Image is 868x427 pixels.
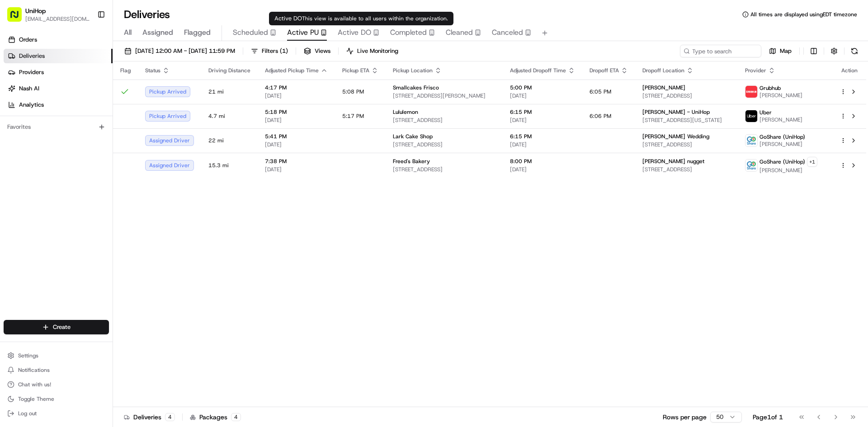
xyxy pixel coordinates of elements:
span: Chat with us! [18,381,51,388]
span: Pickup Location [393,67,433,74]
div: Packages [190,413,241,422]
span: Nash AI [19,84,39,93]
span: 5:08 PM [342,88,364,95]
span: Canceled [492,27,523,38]
span: [PERSON_NAME] Wedding [642,133,709,140]
span: Orders [19,36,37,44]
div: Action [840,67,859,74]
span: 4.7 mi [208,113,250,120]
span: Scheduled [233,27,268,38]
span: 5:17 PM [342,113,364,120]
img: goshare_logo.png [745,135,757,146]
span: Assigned [142,27,173,38]
input: Clear [24,58,149,68]
span: Knowledge Base [18,131,69,140]
span: UniHop [25,6,46,15]
button: +1 [807,157,817,167]
span: GoShare (UniHop) [759,158,805,165]
span: [PERSON_NAME] [759,92,802,99]
span: All [124,27,132,38]
span: 5:00 PM [510,84,575,91]
h1: Deliveries [124,7,170,22]
span: [STREET_ADDRESS] [393,166,495,173]
div: Page 1 of 1 [753,413,783,422]
span: [DATE] [265,117,328,124]
span: Map [780,47,792,55]
div: 💻 [76,132,84,139]
span: Toggle Theme [18,395,54,403]
span: [DATE] [265,92,328,99]
span: [PERSON_NAME] [759,167,817,174]
span: Active PU [287,27,319,38]
a: Nash AI [4,81,113,96]
a: Providers [4,65,113,80]
span: Adjusted Dropoff Time [510,67,566,74]
a: Analytics [4,98,113,112]
button: Start new chat [154,89,165,100]
button: Log out [4,407,109,420]
span: Driving Distance [208,67,250,74]
span: Deliveries [19,52,45,60]
span: 6:15 PM [510,108,575,116]
span: 8:00 PM [510,158,575,165]
span: Live Monitoring [357,47,398,55]
span: Dropoff ETA [590,67,619,74]
button: Refresh [848,45,861,57]
img: 1736555255976-a54dd68f-1ca7-489b-9aae-adbdc363a1c4 [9,86,25,103]
a: Orders [4,33,113,47]
button: [DATE] 12:00 AM - [DATE] 11:59 PM [120,45,239,57]
span: [DATE] [265,166,328,173]
span: Providers [19,68,44,76]
span: [DATE] [265,141,328,148]
span: 5:18 PM [265,108,328,116]
img: uber-new-logo.jpeg [745,110,757,122]
div: Favorites [4,120,109,134]
span: Create [53,323,71,331]
span: Provider [745,67,766,74]
span: [STREET_ADDRESS] [393,141,495,148]
img: 5e692f75ce7d37001a5d71f1 [745,86,757,98]
span: 6:15 PM [510,133,575,140]
span: Notifications [18,366,50,374]
span: Settings [18,352,38,359]
span: Freed's Bakery [393,158,430,165]
span: 15.3 mi [208,162,250,169]
span: Pickup ETA [342,67,369,74]
span: [PERSON_NAME] [642,84,685,91]
span: This view is available to all users within the organization. [302,15,448,22]
span: Active DO [338,27,371,38]
span: Views [315,47,330,55]
div: We're available if you need us! [31,95,114,103]
button: Views [300,45,335,57]
button: Create [4,320,109,334]
span: [PERSON_NAME] [759,116,802,123]
div: 4 [231,413,241,421]
span: [DATE] [510,117,575,124]
span: [PERSON_NAME] - UniHop [642,108,710,116]
span: [PERSON_NAME] nugget [642,158,704,165]
a: 📗Knowledge Base [5,127,73,144]
div: Deliveries [124,413,175,422]
a: Deliveries [4,49,113,63]
button: Toggle Theme [4,393,109,405]
span: ( 1 ) [280,47,288,55]
span: [STREET_ADDRESS][US_STATE] [642,117,731,124]
div: 📗 [9,132,16,139]
span: Adjusted Pickup Time [265,67,319,74]
button: Filters(1) [247,45,292,57]
span: Cleaned [446,27,473,38]
p: Welcome 👋 [9,36,165,51]
span: Lululemon [393,108,418,116]
span: Filters [262,47,288,55]
span: Grubhub [759,84,781,92]
button: Notifications [4,364,109,376]
button: UniHop[EMAIL_ADDRESS][DOMAIN_NAME] [4,4,94,25]
img: goshare_logo.png [745,160,757,171]
span: All times are displayed using EDT timezone [750,11,857,18]
span: [STREET_ADDRESS] [642,141,731,148]
div: 4 [165,413,175,421]
span: [STREET_ADDRESS] [642,92,731,99]
button: Live Monitoring [342,45,402,57]
button: Settings [4,349,109,362]
span: 7:38 PM [265,158,328,165]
